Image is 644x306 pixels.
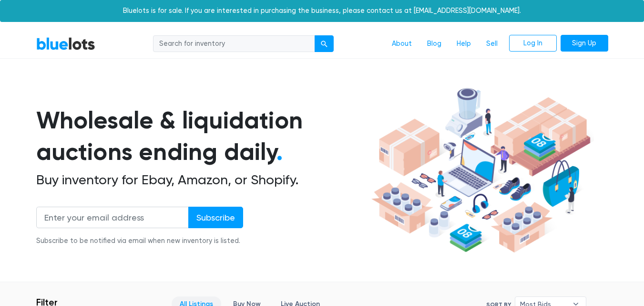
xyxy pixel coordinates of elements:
h1: Wholesale & liquidation auctions ending daily [36,105,368,168]
input: Enter your email address [36,207,189,228]
input: Search for inventory [153,35,315,53]
div: Subscribe to be notified via email when new inventory is listed. [36,236,243,246]
span: . [276,137,283,166]
a: Sell [479,35,505,53]
a: Help [449,35,479,53]
input: Subscribe [188,207,243,228]
a: About [384,35,419,53]
a: Log In [509,35,557,52]
img: hero-ee84e7d0318cb26816c560f6b4441b76977f77a177738b4e94f68c95b2b83dbb.png [368,84,594,257]
h2: Buy inventory for Ebay, Amazon, or Shopify. [36,172,368,188]
a: Sign Up [561,35,608,52]
a: BlueLots [36,37,95,51]
a: Blog [419,35,449,53]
